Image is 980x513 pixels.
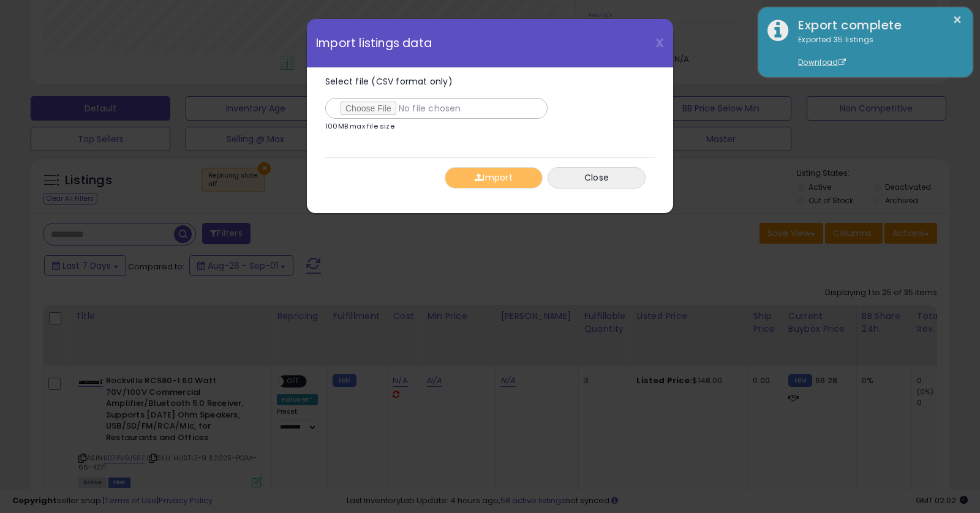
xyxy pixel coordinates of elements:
[316,37,432,49] span: Import listings data
[655,34,664,51] span: X
[952,12,962,28] button: ×
[325,123,394,130] p: 100MB max file size
[789,34,963,69] div: Exported 35 listings.
[548,167,646,189] button: Close
[325,75,453,88] span: Select file (CSV format only)
[789,17,963,34] div: Export complete
[798,57,846,67] a: Download
[445,167,543,189] button: Import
